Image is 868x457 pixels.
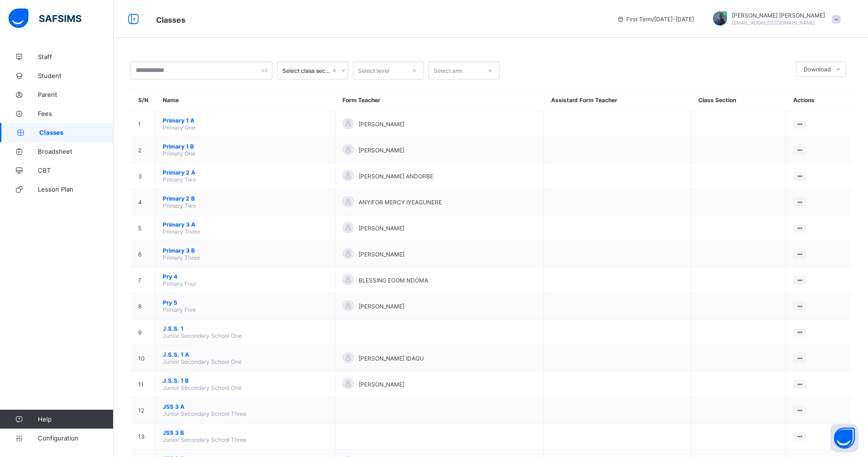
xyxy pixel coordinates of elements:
span: Student [38,72,114,79]
span: J.S.S. 1 B [163,377,328,384]
span: Primary 3 A [163,221,328,228]
span: Staff [38,53,114,61]
span: Configuration [38,434,113,442]
span: Primary Three [163,228,200,235]
th: S/N [131,89,156,111]
th: Class Section [691,89,786,111]
span: Junior Secondary School One [163,358,242,365]
td: 2 [131,137,156,163]
span: JSS 3 B [163,429,328,436]
span: BLESSING EGOM NDOMA [359,277,428,284]
td: 1 [131,111,156,137]
span: [PERSON_NAME] IDAGU [359,355,424,362]
td: 4 [131,189,156,215]
div: JOHNUKPANUKPONG [703,11,845,27]
button: Open asap [830,424,859,452]
td: 5 [131,215,156,241]
div: Select level [358,62,389,79]
th: Form Teacher [335,89,544,111]
span: Download [804,66,831,73]
span: Primary 3 B [163,247,328,254]
span: Junior Secondary School Three [163,410,246,417]
span: Primary One [163,150,195,157]
span: Classes [39,129,114,136]
span: ANYIFOR MERCY IYEAGUNERE [359,199,442,206]
span: session/term information [617,16,694,23]
td: 7 [131,267,156,293]
span: Junior Secondary School One [163,384,242,391]
span: Broadsheet [38,148,114,155]
span: Primary Three [163,254,200,261]
span: [PERSON_NAME] [359,147,404,154]
span: Primary 2 A [163,169,328,176]
span: [EMAIL_ADDRESS][DOMAIN_NAME] [732,20,815,26]
td: 13 [131,423,156,449]
th: Actions [786,89,851,111]
span: [PERSON_NAME] [PERSON_NAME] [732,12,825,19]
span: Junior Secondary School Three [163,436,246,443]
td: 8 [131,293,156,319]
div: Select class section [282,67,331,74]
span: Fees [38,110,114,117]
th: Name [156,89,335,111]
span: Pry 5 [163,299,328,306]
img: safsims [9,9,81,28]
td: 3 [131,163,156,189]
span: CBT [38,167,114,174]
span: Pry 4 [163,273,328,280]
td: 11 [131,371,156,397]
span: [PERSON_NAME] ANDORBE [359,173,433,180]
span: [PERSON_NAME] [359,251,404,258]
span: Help [38,415,113,423]
span: Lesson Plan [38,185,114,193]
span: Primary Two [163,202,196,209]
span: [PERSON_NAME] [359,303,404,310]
span: J.S.S. 1 A [163,351,328,358]
div: Select arm [434,62,462,79]
td: 12 [131,397,156,423]
td: 9 [131,319,156,345]
span: Junior Secondary School One [163,332,242,339]
span: JSS 3 A [163,403,328,410]
span: Primary 2 B [163,195,328,202]
td: 6 [131,241,156,267]
td: 10 [131,345,156,371]
span: [PERSON_NAME] [359,381,404,388]
span: Primary Four [163,280,196,287]
span: Primary One [163,124,195,131]
span: J.S.S. 1 [163,325,328,332]
span: Primary 1 B [163,143,328,150]
span: Primary Five [163,306,196,313]
span: Classes [156,15,185,25]
span: [PERSON_NAME] [359,225,404,232]
span: Primary 1 A [163,117,328,124]
span: Primary Two [163,176,196,183]
span: Parent [38,91,114,98]
span: [PERSON_NAME] [359,121,404,128]
th: Assistant Form Teacher [544,89,691,111]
